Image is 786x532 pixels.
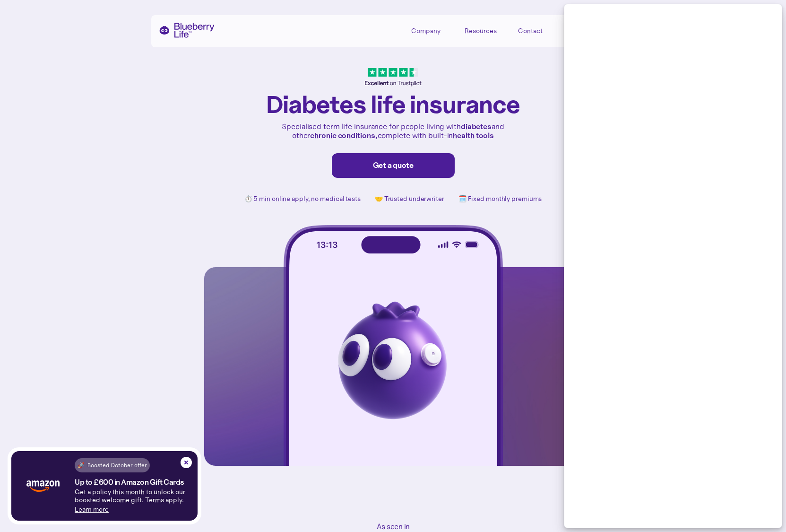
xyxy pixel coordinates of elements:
strong: chronic conditions, [310,131,377,140]
a: Get a quote [332,153,455,178]
p: 🗓️ Fixed monthly premiums [458,195,542,203]
a: Learn more [75,505,109,514]
div: 🚀 Boosted October offer [78,461,147,470]
p: ⏱️ 5 min online apply, no medical tests [244,195,361,203]
strong: diabetes [461,122,492,131]
a: home [159,23,215,38]
p: 🤝 Trusted underwriter [375,195,444,203]
p: Get a policy this month to unlock our boosted welcome gift. Terms apply. [75,488,198,504]
div: Get a quote [342,161,445,170]
a: Contact [518,23,561,38]
div: Contact [518,27,543,35]
strong: health tools [453,131,494,140]
h1: Diabetes life insurance [266,91,520,117]
div: Company [411,27,441,35]
div: Company [411,23,454,38]
p: Specialised term life insurance for people living with and other complete with built-in [280,122,507,140]
div: Resources [465,27,497,35]
div: Resources [465,23,507,38]
h4: Up to £600 in Amazon Gift Cards [75,478,184,486]
h2: As seen in [377,523,410,531]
